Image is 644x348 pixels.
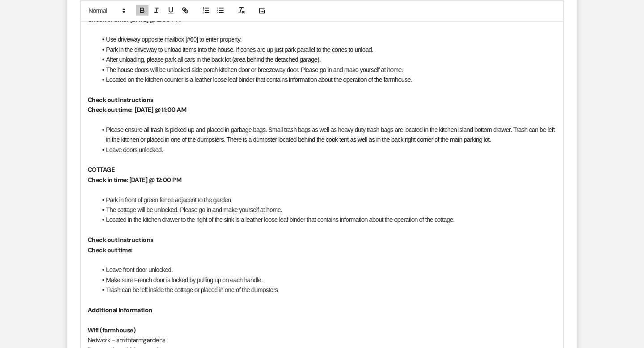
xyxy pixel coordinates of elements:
[106,206,282,213] span: The cottage will be unlocked. Please go in and make yourself at home.
[88,246,133,254] strong: Check out time:
[106,266,173,273] span: Leave front door unlocked.
[88,16,180,24] strong: Check in time: [DATE] @ 2:00 PM
[88,336,165,344] span: Network - smithfarmgardens
[106,286,278,293] span: Trash can be left inside the cottage or placed in one of the dumpsters
[106,196,233,204] span: Park in front of green fence adjacent to the garden.
[88,176,181,184] strong: Check in time: [DATE] @ 12:00 PM
[106,146,163,153] span: Leave doors unlocked.
[88,166,114,174] strong: COTTAGE
[88,96,153,104] strong: Check out Instructions
[106,36,241,43] span: Use driveway opposite mailbox [#60] to enter property.
[106,216,454,223] span: Located in the kitchen drawer to the right of the sink is a leather loose leaf binder that contai...
[88,306,153,314] strong: Additional Information
[106,126,556,143] span: Please ensure all trash is picked up and placed in garbage bags. Small trash bags as well as heav...
[88,236,153,244] strong: Check out Instructions
[88,326,136,334] strong: Wifi (farmhouse)
[106,76,412,83] span: Located on the kitchen counter is a leather loose leaf binder that contains information about the...
[97,275,556,285] li: Make sure French door is locked by pulling up on each handle.
[106,46,373,53] span: Park in the driveway to unload items into the house. If cones are up just park parallel to the co...
[88,106,186,114] strong: Check out time: [DATE] @ 11:00 AM
[106,66,403,73] span: The house doors will be unlocked-side porch kitchen door or breezeway door. Please go in and make...
[106,56,321,63] span: After unloading, please park all cars in the back lot (area behind the detached garage).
